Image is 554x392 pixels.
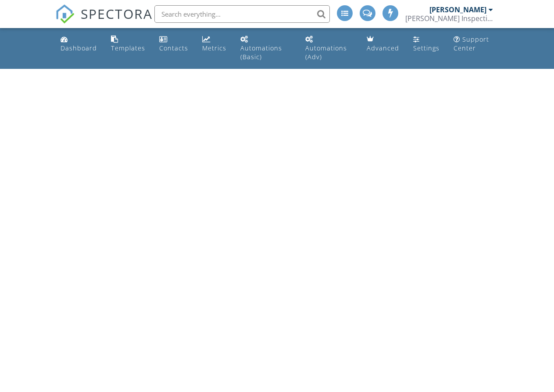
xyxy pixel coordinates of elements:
[240,44,282,61] div: Automations (Basic)
[111,44,145,52] div: Templates
[367,44,399,52] div: Advanced
[55,12,153,30] a: SPECTORA
[363,32,403,57] a: Advanced
[199,32,230,57] a: Metrics
[107,32,149,57] a: Templates
[454,35,489,52] div: Support Center
[154,5,330,23] input: Search everything...
[159,44,188,52] div: Contacts
[410,32,443,57] a: Settings
[237,32,295,65] a: Automations (Basic)
[305,44,347,61] div: Automations (Adv)
[202,44,226,52] div: Metrics
[413,44,440,52] div: Settings
[55,4,75,24] img: The Best Home Inspection Software - Spectora
[405,14,493,23] div: Chadwick Inspections PLLC
[429,5,486,14] div: [PERSON_NAME]
[61,44,97,52] div: Dashboard
[156,32,192,57] a: Contacts
[81,4,153,23] span: SPECTORA
[302,32,356,65] a: Automations (Advanced)
[57,32,100,57] a: Dashboard
[450,32,497,57] a: Support Center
